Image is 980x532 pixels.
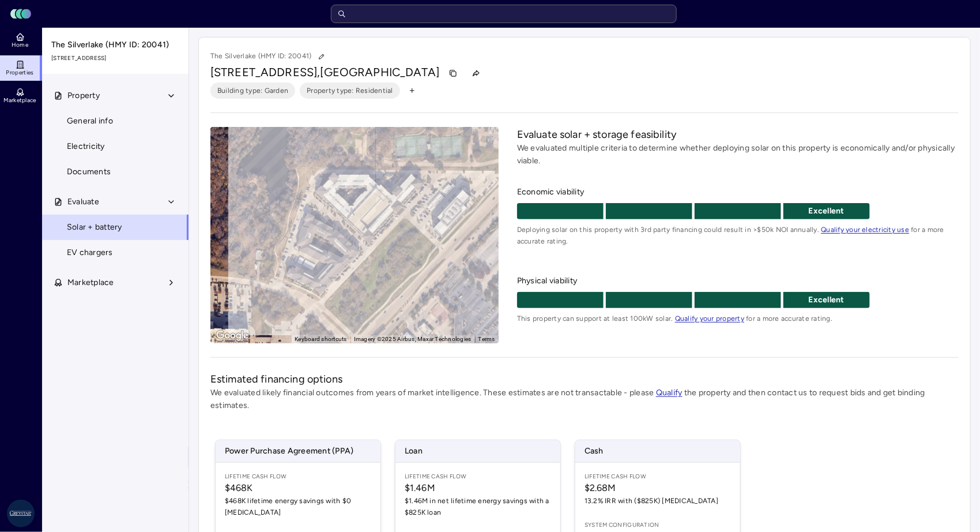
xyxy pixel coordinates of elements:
[3,97,36,104] span: Marketplace
[67,221,122,234] span: Solar + battery
[67,246,113,259] span: EV chargers
[821,226,910,234] a: Qualify your electricity use
[210,387,959,412] p: We evaluated likely financial outcomes from years of market intelligence. These estimates are not...
[517,142,959,167] p: We evaluated multiple criteria to determine whether deploying solar on this property is economica...
[216,440,380,462] span: Power Purchase Agreement (PPA)
[42,270,190,295] button: Marketplace
[354,336,472,342] span: Imagery ©2025 Airbus, Maxar Technologies
[51,39,180,51] span: The Silverlake (HMY ID: 20041)
[225,481,371,495] span: $468K
[213,328,251,343] img: Google
[6,69,34,76] span: Properties
[67,140,105,153] span: Electricity
[783,294,870,306] p: Excellent
[67,196,99,208] span: Evaluate
[300,83,400,99] button: Property type: Residential
[783,205,870,218] p: Excellent
[656,388,683,398] a: Qualify
[675,314,744,323] a: Qualify your property
[517,186,959,198] span: Economic viability
[42,159,189,185] a: Documents
[405,495,551,518] span: $1.46M in net lifetime energy savings with a $825K loan
[295,335,347,343] button: Keyboard shortcuts
[405,472,551,481] span: Lifetime Cash Flow
[395,440,560,462] span: Loan
[575,440,740,462] span: Cash
[67,89,100,102] span: Property
[67,276,114,289] span: Marketplace
[517,224,959,247] span: Deploying solar on this property with 3rd party financing could result in >$50k NOI annually. for...
[210,65,321,79] span: [STREET_ADDRESS],
[321,65,440,79] span: [GEOGRAPHIC_DATA]
[225,495,371,518] span: $468K lifetime energy savings with $0 [MEDICAL_DATA]
[210,49,329,64] p: The Silverlake (HMY ID: 20041)
[7,500,35,527] img: Greystar AS
[213,328,251,343] a: Open this area in Google Maps (opens a new window)
[42,83,190,108] button: Property
[585,472,731,481] span: Lifetime Cash Flow
[307,85,393,96] span: Property type: Residential
[42,189,190,215] button: Evaluate
[42,108,189,134] a: General info
[42,240,189,265] a: EV chargers
[42,215,189,240] a: Solar + battery
[585,495,731,507] span: 13.2% IRR with ($825K) [MEDICAL_DATA]
[517,313,959,324] span: This property can support at least 100kW solar. for a more accurate rating.
[67,166,111,178] span: Documents
[585,481,731,495] span: $2.68M
[225,472,371,481] span: Lifetime Cash Flow
[42,134,189,159] a: Electricity
[405,481,551,495] span: $1.46M
[12,42,28,48] span: Home
[517,275,959,287] span: Physical viability
[517,127,959,142] h2: Evaluate solar + storage feasibility
[210,83,295,99] button: Building type: Garden
[67,115,113,128] span: General info
[217,85,288,96] span: Building type: Garden
[585,520,731,530] span: System configuration
[210,372,959,387] h2: Estimated financing options
[478,336,495,342] a: Terms (opens in new tab)
[51,54,180,63] span: [STREET_ADDRESS]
